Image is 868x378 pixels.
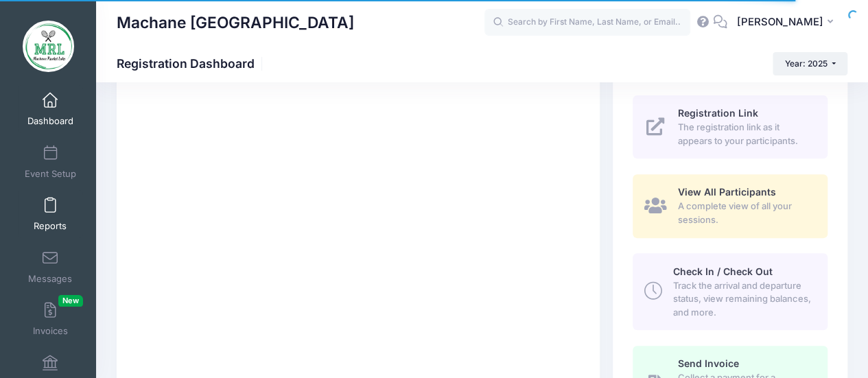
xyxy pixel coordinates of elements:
[18,295,83,343] a: InvoicesNew
[633,174,828,237] a: View All Participants A complete view of all your sessions.
[677,107,758,119] span: Registration Link
[18,190,83,238] a: Reports
[633,253,828,330] a: Check In / Check Out Track the arrival and departure status, view remaining balances, and more.
[677,186,775,198] span: View All Participants
[25,168,76,180] span: Event Setup
[673,279,812,320] span: Track the arrival and departure status, view remaining balances, and more.
[633,95,828,158] a: Registration Link The registration link as it appears to your participants.
[727,7,847,38] button: [PERSON_NAME]
[18,138,83,186] a: Event Setup
[18,243,83,291] a: Messages
[58,295,83,307] span: New
[33,326,68,338] span: Invoices
[23,21,74,72] img: Machane Racket Lake
[677,357,738,369] span: Send Invoice
[117,56,266,71] h1: Registration Dashboard
[28,273,72,285] span: Messages
[773,52,847,75] button: Year: 2025
[117,7,354,38] h1: Machane [GEOGRAPHIC_DATA]
[673,265,773,277] span: Check In / Check Out
[785,58,828,69] span: Year: 2025
[677,200,812,226] span: A complete view of all your sessions.
[484,9,690,36] input: Search by First Name, Last Name, or Email...
[27,116,73,128] span: Dashboard
[34,221,67,233] span: Reports
[736,14,823,29] span: [PERSON_NAME]
[18,85,83,133] a: Dashboard
[677,121,812,147] span: The registration link as it appears to your participants.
